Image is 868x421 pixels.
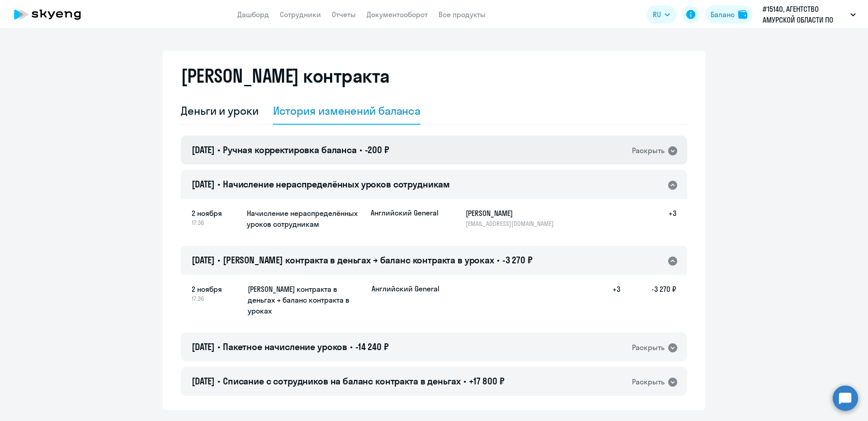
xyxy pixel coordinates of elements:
[620,284,676,317] h5: -3 270 ₽
[758,4,860,25] button: #15140, АГЕНТСТВО АМУРСКОЙ ОБЛАСТИ ПО ПРИВЛЕЧЕНИЮ ИНВЕСТИЦИЙ, АНО
[763,4,847,25] p: #15140, АГЕНТСТВО АМУРСКОЙ ОБЛАСТИ ПО ПРИВЛЕЧЕНИЮ ИНВЕСТИЦИЙ, АНО
[217,375,220,387] span: •
[280,10,321,19] a: Сотрудники
[237,10,269,19] a: Дашборд
[439,10,486,19] a: Все продукты
[192,144,215,155] span: [DATE]
[632,145,665,156] div: Раскрыть
[181,103,259,118] div: Деньги и уроки
[466,220,559,228] p: [EMAIL_ADDRESS][DOMAIN_NAME]
[223,178,450,190] span: Начисление нераспределённых уроков сотрудникам
[646,5,676,23] button: RU
[359,144,362,155] span: •
[647,208,676,228] h5: +3
[632,376,665,388] div: Раскрыть
[217,178,220,190] span: •
[181,65,390,87] h2: [PERSON_NAME] контракта
[738,10,747,19] img: balance
[502,254,533,266] span: -3 270 ₽
[273,103,421,118] div: История изменений баланса
[248,284,364,316] h5: [PERSON_NAME] контракта в деньгах → баланс контракта в уроках
[247,208,363,229] h5: Начисление нераспределённых уроков сотрудникам
[192,219,240,227] span: 17:36
[591,284,620,317] h5: +3
[223,254,494,266] span: [PERSON_NAME] контракта в деньгах → баланс контракта в уроках
[192,208,240,219] span: 2 ноября
[217,144,220,155] span: •
[463,375,466,387] span: •
[223,341,347,352] span: Пакетное начисление уроков
[192,375,215,387] span: [DATE]
[192,295,241,303] span: 17:36
[192,284,241,295] span: 2 ноября
[365,144,389,155] span: -200 ₽
[466,208,559,219] h5: [PERSON_NAME]
[217,341,220,352] span: •
[653,9,661,20] span: RU
[497,254,500,266] span: •
[632,342,665,353] div: Раскрыть
[350,341,353,352] span: •
[469,375,505,387] span: +17 800 ₽
[371,208,439,218] p: Английский General
[711,9,735,20] div: Баланс
[192,254,215,266] span: [DATE]
[223,375,461,387] span: Списание с сотрудников на баланс контракта в деньгах
[217,254,220,266] span: •
[367,10,428,19] a: Документооборот
[705,5,753,23] button: Балансbalance
[355,341,389,352] span: -14 240 ₽
[372,284,439,294] p: Английский General
[332,10,356,19] a: Отчеты
[192,341,215,352] span: [DATE]
[223,144,357,155] span: Ручная корректировка баланса
[192,178,215,190] span: [DATE]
